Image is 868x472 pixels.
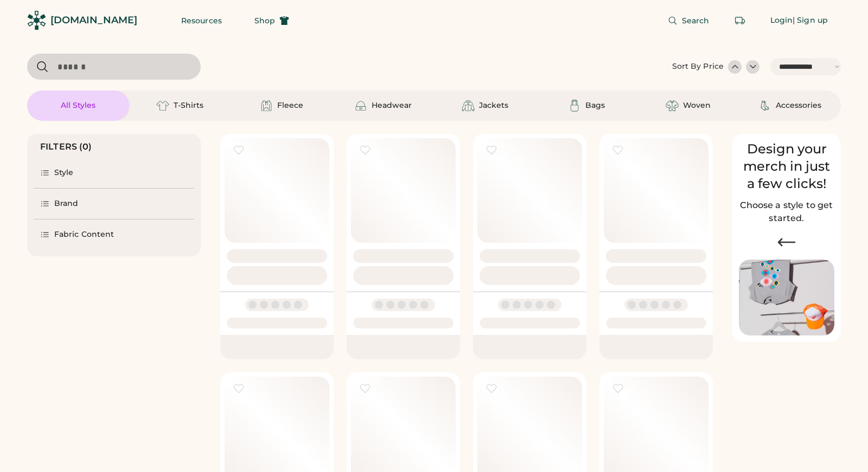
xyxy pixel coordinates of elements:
div: Brand [54,198,79,209]
div: Fleece [277,100,303,111]
h2: Choose a style to get started. [739,199,834,225]
div: Headwear [372,100,412,111]
div: [DOMAIN_NAME] [50,14,137,27]
img: Woven Icon [666,99,679,112]
div: All Styles [61,100,95,111]
div: Design your merch in just a few clicks! [739,140,834,192]
img: Rendered Logo - Screens [27,11,46,30]
div: Sort By Price [672,61,724,72]
button: Retrieve an order [729,10,751,31]
div: Bags [585,100,605,111]
div: Fabric Content [54,229,114,240]
span: Search [682,17,710,24]
button: Resources [168,10,235,31]
img: Bags Icon [568,99,581,112]
div: Accessories [776,100,821,111]
img: Fleece Icon [260,99,273,112]
div: | Sign up [793,15,828,26]
img: Headwear Icon [354,99,367,112]
button: Search [655,10,723,31]
div: Login [770,15,793,26]
button: Shop [241,10,302,31]
div: FILTERS (0) [40,140,92,153]
img: Jackets Icon [462,99,475,112]
span: Shop [254,17,275,24]
img: Accessories Icon [758,99,771,112]
img: Image of Lisa Congdon Eye Print on T-Shirt and Hat [739,260,834,336]
img: T-Shirts Icon [156,99,169,112]
div: Woven [683,100,711,111]
div: T-Shirts [174,100,203,111]
div: Jackets [479,100,508,111]
div: Style [54,167,74,178]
